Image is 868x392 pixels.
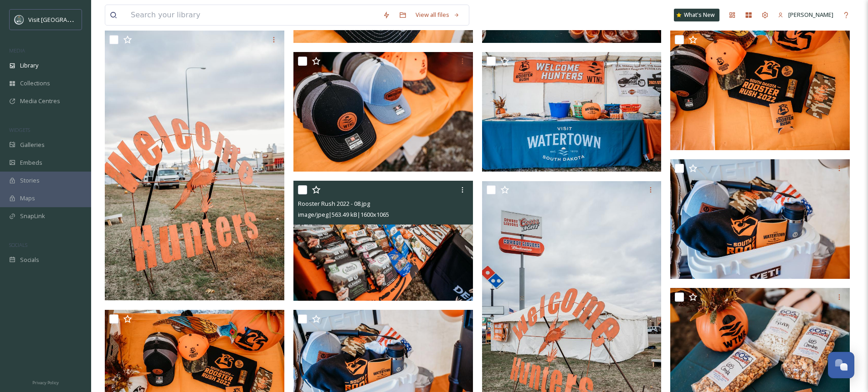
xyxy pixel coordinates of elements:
img: Rooster Rush 2022 - 30.jpg [293,52,473,172]
span: Privacy Policy [32,380,59,386]
span: Galleries [20,141,45,149]
span: Stories [20,176,40,185]
a: Privacy Policy [32,376,59,387]
span: Media Centres [20,97,60,105]
input: Search your library [126,5,378,25]
img: Rooster Rush 2022 - 25.jpg [670,159,850,279]
a: What's New [674,9,719,21]
span: SOCIALS [9,241,27,248]
span: Embeds [20,158,42,167]
img: Rooster Rush 2022 - 08.jpg [293,181,473,300]
a: [PERSON_NAME] [773,6,838,24]
span: SnapLink [20,212,45,220]
span: Rooster Rush 2022 - 08.jpg [298,199,370,208]
span: [PERSON_NAME] [788,10,833,19]
a: View all files [411,6,464,24]
span: Socials [20,256,39,264]
button: Open Chat [828,352,854,378]
img: watertown-convention-and-visitors-bureau.jpg [15,15,24,24]
span: Visit [GEOGRAPHIC_DATA] [28,15,99,24]
span: Library [20,61,38,70]
img: Rooster Rush 2022 - 07.jpg [670,31,850,150]
span: Collections [20,79,50,88]
span: MEDIA [9,47,25,54]
span: WIDGETS [9,126,30,133]
img: Rooster Rush 2022 - 10.jpg [482,52,662,172]
span: image/jpeg | 563.49 kB | 1600 x 1065 [298,210,389,219]
span: Maps [20,194,35,203]
img: Rooster Rush 2022 - 28.jpg [105,31,284,301]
